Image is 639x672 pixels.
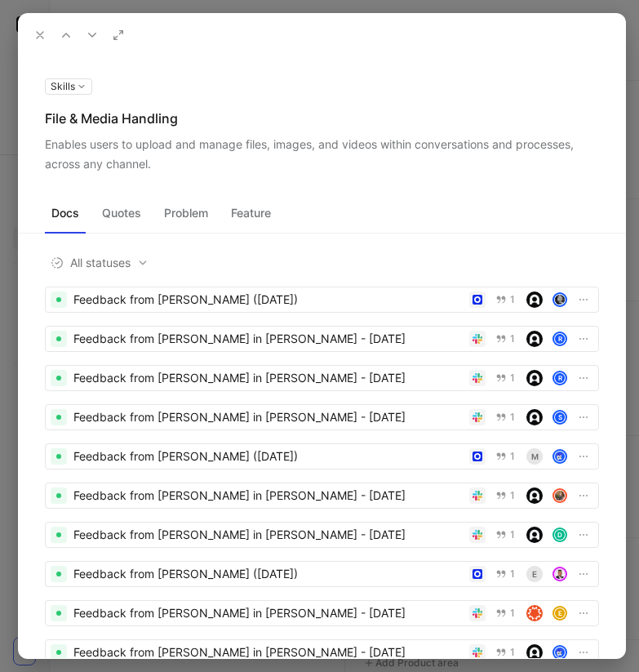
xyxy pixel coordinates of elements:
img: cc396f5f-eeb8-4591-bd81-6252872fc9fa.png [526,331,543,347]
a: Feedback from [PERSON_NAME] in [PERSON_NAME] - [DATE]1R [45,326,599,352]
a: Feedback from [PERSON_NAME] in [PERSON_NAME] - [DATE]1avatar [45,639,599,665]
img: cc396f5f-eeb8-4591-bd81-6252872fc9fa.png [526,644,543,661]
a: Feedback from [PERSON_NAME] in [PERSON_NAME] - [DATE]1R [45,365,599,391]
span: All statuses [51,253,149,273]
span: 1 [510,648,515,657]
img: mukuru.com [526,605,543,621]
button: Feature [224,200,277,226]
a: Feedback from [PERSON_NAME] in [PERSON_NAME] - [DATE]1avatar [45,483,599,509]
span: 1 [510,295,515,305]
img: cc396f5f-eeb8-4591-bd81-6252872fc9fa.png [526,487,543,504]
a: Feedback from [PERSON_NAME] in [PERSON_NAME] - [DATE]1E [45,600,599,626]
div: D [554,529,566,541]
button: 1 [492,369,518,387]
div: Feedback from [PERSON_NAME] in [PERSON_NAME] - [DATE] [73,643,463,662]
img: avatar [554,568,566,580]
div: R [554,333,566,345]
button: Docs [45,200,86,226]
span: 1 [510,373,515,383]
img: cc396f5f-eeb8-4591-bd81-6252872fc9fa.png [526,527,543,543]
div: S [554,412,566,423]
button: Skills [45,78,92,95]
div: Feedback from [PERSON_NAME] in [PERSON_NAME] - [DATE] [73,486,463,505]
img: avatar [554,294,566,305]
div: M [526,448,543,465]
span: 1 [510,530,515,540]
div: Feedback from [PERSON_NAME] in [PERSON_NAME] - [DATE] [73,329,463,349]
button: 1 [492,643,518,661]
div: Feedback from [PERSON_NAME] in [PERSON_NAME] - [DATE] [73,525,463,545]
button: 1 [492,487,518,505]
div: File & Media Handling [45,109,599,128]
button: 1 [492,447,518,465]
button: Quotes [95,200,148,226]
span: 1 [510,412,515,422]
button: 1 [492,330,518,348]
a: Feedback from [PERSON_NAME] ([DATE])1Mavatar [45,443,599,470]
a: Feedback from [PERSON_NAME] in [PERSON_NAME] - [DATE]1D [45,522,599,548]
div: Feedback from [PERSON_NAME] ([DATE]) [73,564,463,584]
span: 1 [510,452,515,461]
a: Feedback from [PERSON_NAME] ([DATE])1avatar [45,287,599,313]
a: Feedback from [PERSON_NAME] ([DATE])1Eavatar [45,561,599,587]
img: avatar [554,451,566,462]
img: cc396f5f-eeb8-4591-bd81-6252872fc9fa.png [526,370,543,386]
div: R [554,372,566,384]
button: Problem [158,200,215,226]
div: Feedback from [PERSON_NAME] ([DATE]) [73,447,463,466]
button: 1 [492,526,518,544]
span: 1 [510,334,515,344]
button: 1 [492,291,518,309]
button: 1 [492,408,518,426]
div: E [526,566,543,582]
img: avatar [554,647,566,658]
img: cc396f5f-eeb8-4591-bd81-6252872fc9fa.png [526,291,543,308]
button: 1 [492,604,518,622]
div: E [554,607,566,619]
div: Feedback from [PERSON_NAME] in [PERSON_NAME] - [DATE] [73,368,463,388]
div: Feedback from [PERSON_NAME] ([DATE]) [73,290,463,309]
img: cc396f5f-eeb8-4591-bd81-6252872fc9fa.png [526,409,543,425]
img: avatar [554,490,566,501]
a: Feedback from [PERSON_NAME] in [PERSON_NAME] - [DATE]1S [45,404,599,430]
button: 1 [492,565,518,583]
button: All statuses [45,252,154,274]
div: Feedback from [PERSON_NAME] in [PERSON_NAME] - [DATE] [73,407,463,427]
span: 1 [510,569,515,579]
div: Feedback from [PERSON_NAME] in [PERSON_NAME] - [DATE] [73,603,463,623]
span: 1 [510,608,515,618]
span: 1 [510,491,515,501]
div: Enables users to upload and manage files, images, and videos within conversations and processes, ... [45,135,599,174]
